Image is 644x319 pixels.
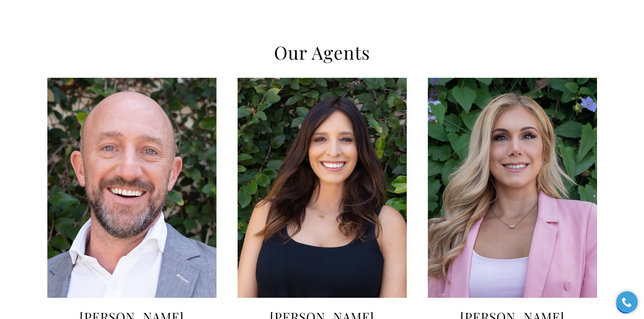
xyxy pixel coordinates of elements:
h2: Our Agents [140,41,504,64]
